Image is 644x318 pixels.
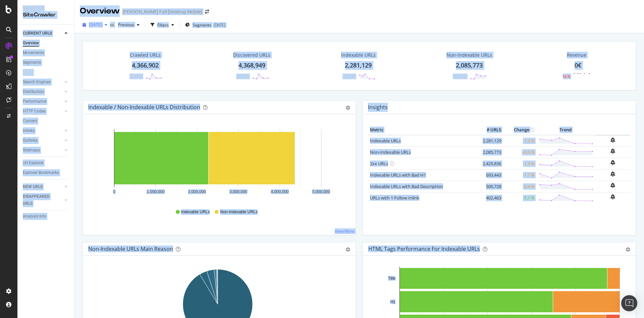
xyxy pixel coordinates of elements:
img: tab_domain_overview_orange.svg [28,39,33,44]
button: [DATE] [80,19,110,30]
a: Search Engines [23,79,63,86]
div: 2,281,129 [345,61,372,70]
th: # URLS [476,125,503,135]
div: Analysis Info [23,213,46,220]
div: Search Engines [23,79,51,86]
a: CURRENT URLS [23,30,63,37]
div: Non-Indexable URLs [446,52,492,58]
text: Title [388,276,396,281]
a: Indexable URLs [370,138,401,144]
div: gear [626,247,630,252]
td: 693,443 [476,169,503,181]
div: Mots-clés [85,40,101,44]
div: Explorer Bookmarks [23,169,59,176]
div: +0.55% [453,74,467,79]
div: bell-plus [610,194,615,199]
div: arrow-right-arrow-left [205,9,209,14]
text: 3,000,000 [229,189,248,194]
span: Revenue [567,52,586,58]
img: logo_orange.svg [11,11,16,16]
div: Inlinks [23,127,35,134]
div: Non-Indexable URLs Main Reason [88,245,173,252]
div: Crawled URLs [130,52,161,58]
text: 4,000,000 [271,189,289,194]
a: Inlinks [23,127,63,134]
div: NEW URLS [23,183,43,190]
a: Content [23,118,69,125]
td: -1.2 % [503,135,536,147]
div: Domaine: [DOMAIN_NAME] [17,17,76,23]
div: Movements [23,49,44,56]
div: 2,085,773 [456,61,483,70]
a: 2xx URLs [370,161,388,167]
td: -1.3 % [503,158,536,169]
div: Open Intercom Messenger [621,295,637,311]
div: -0.35% [236,74,249,79]
span: Non-Indexable URLs [220,209,257,215]
div: -0.36% [129,74,142,79]
div: DISAPPEARED URLS [23,193,57,207]
div: 4,366,902 [132,61,159,70]
a: Segments [23,59,69,66]
a: Overview [23,40,69,47]
td: -1.7 % [503,169,536,181]
a: Performance [23,98,63,105]
div: Indexable URLs [341,52,376,58]
div: Distribution [23,88,44,95]
a: Indexable URLs with Bad H1 [370,172,426,178]
div: bell-plus [610,137,615,143]
a: View More [335,228,355,234]
text: 2,000,000 [188,189,206,194]
div: HTTP Codes [23,108,46,115]
button: Segments[DATE] [182,19,228,30]
div: -1.18% [342,74,355,79]
div: Domaine [35,40,52,44]
div: Visits [23,69,33,76]
div: bell-plus [610,171,615,177]
a: Indexable URLs with Bad Description [370,183,443,189]
div: Overview [23,40,39,47]
button: Previous [115,19,142,30]
td: 2,281,129 [476,135,503,147]
svg: A chart. [88,125,347,203]
a: Non-Indexable URLs [370,149,411,155]
div: Indexable / Non-Indexable URLs Distribution [88,104,200,110]
span: vs [110,22,115,28]
button: Filters [148,19,177,30]
a: Url Explorer [23,160,69,167]
span: Indexable URLs [181,209,210,215]
td: 2,085,773 [476,146,503,158]
td: -5.1 % [503,192,536,203]
a: Distribution [23,88,63,95]
td: -0.4 % [503,181,536,192]
th: Metric [368,125,476,135]
div: [DATE] [213,22,225,28]
div: bell-plus [610,183,615,188]
span: 0€ [575,61,581,69]
div: Url Explorer [23,160,44,167]
th: Trend [536,125,595,135]
div: Sitemaps [23,147,40,154]
a: Outlinks [23,137,63,144]
td: 2,425,836 [476,158,503,169]
a: DISAPPEARED URLS [23,193,63,207]
div: bell-plus [610,160,615,165]
div: Filters [157,22,169,28]
span: Segments [193,22,211,28]
img: tab_keywords_by_traffic_grey.svg [77,39,83,44]
th: Change [503,125,536,135]
text: 0 [113,189,115,194]
div: 4,368,949 [238,61,265,70]
div: Discovered URLs [233,52,270,58]
h4: Insights [368,103,388,112]
text: H1 [390,300,396,304]
div: Analytics [23,5,69,11]
img: website_grey.svg [11,17,16,23]
a: NEW URLS [23,183,63,190]
a: Movements [23,49,69,56]
a: Sitemaps [23,147,63,154]
div: gear [345,105,350,110]
text: 1,000,000 [147,189,165,194]
td: 500,728 [476,181,503,192]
